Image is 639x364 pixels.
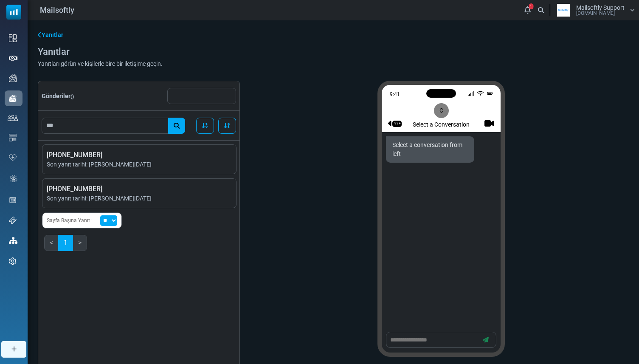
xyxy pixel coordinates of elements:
img: settings-icon.svg [9,257,17,265]
span: Sayfa Başına Yanıt : [47,217,93,224]
span: 1 [529,3,533,9]
span: Son yanıt tarihi: [PERSON_NAME][DATE] [47,194,232,203]
span: Son yanıt tarihi: [PERSON_NAME][DATE] [47,160,232,169]
img: campaigns-icon-active.png [9,95,17,102]
a: 1 [522,4,533,16]
span: [DOMAIN_NAME] [576,11,615,16]
img: email-templates-icon.svg [9,134,17,141]
img: domain-health-icon.svg [9,154,17,161]
div: Yanıtlar [38,46,163,57]
span: [PHONE_NUMBER] [47,184,232,194]
div: 9:41 [390,90,464,96]
div: Select a conversation from left [386,136,474,163]
img: dashboard-icon.svg [9,34,17,42]
a: User Logo Mailsoftly Support [DOMAIN_NAME] [553,4,635,17]
nav: Page [42,233,88,253]
img: contacts-icon.svg [8,115,18,121]
div: Yanıtları görün ve kişilerle bire bir iletişime geçin. [38,60,163,67]
span: [PHONE_NUMBER] [47,150,232,160]
span: Mailsoftly [40,4,74,16]
img: User Logo [553,4,574,17]
img: landing_pages.svg [9,196,17,204]
a: 1 [58,235,73,251]
span: Gönderiler [42,93,74,99]
img: support-icon.svg [9,217,17,224]
img: campaigns-icon.png [9,74,17,82]
a: Yanıtlar [38,31,63,40]
img: mailsoftly_icon_blue_white.svg [6,5,21,20]
img: workflow.svg [9,174,18,183]
span: () [70,93,74,99]
span: Mailsoftly Support [576,5,625,11]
